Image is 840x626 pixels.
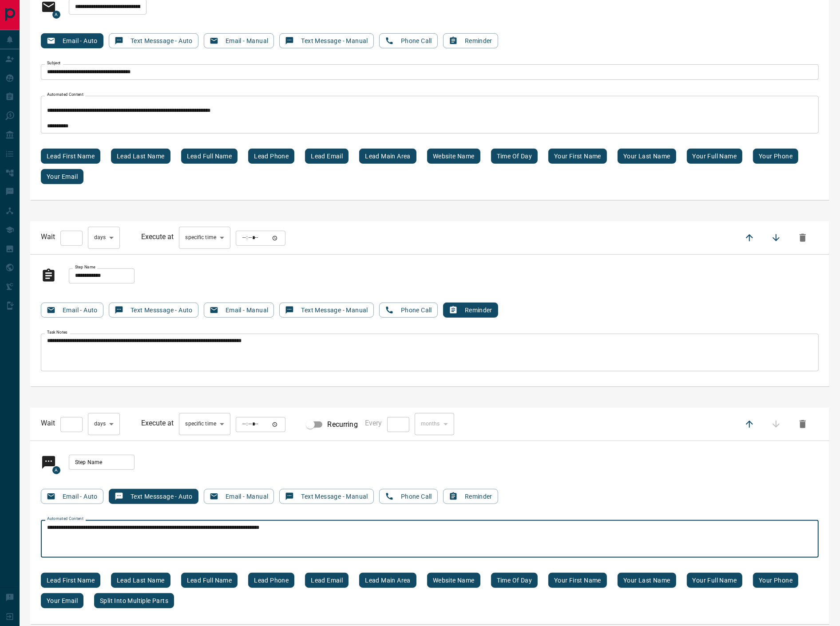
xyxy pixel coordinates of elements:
[427,573,480,588] button: Website name
[379,303,438,318] button: Phone Call
[109,33,198,48] button: Text Messsage - Auto
[443,489,498,504] button: Reminder
[491,573,538,588] button: Time of day
[359,149,416,164] button: Lead main area
[41,489,103,504] button: Email - Auto
[687,573,743,588] button: Your full name
[47,330,67,335] label: Task Notes
[753,573,798,588] button: Your phone
[415,413,454,435] div: month s
[179,413,230,435] div: specific time
[41,413,120,435] div: Wait
[94,593,174,608] button: Split into multiple parts
[41,169,83,184] button: Your email
[41,573,100,588] button: Lead first name
[443,33,498,48] button: Reminder
[47,92,83,98] label: Automated Content
[88,413,120,435] div: day s
[328,419,358,430] span: Recurring
[359,573,416,588] button: Lead main area
[204,33,274,48] button: Email - Manual
[88,227,120,249] div: day s
[52,466,60,474] span: A
[204,489,274,504] button: Email - Manual
[491,149,538,164] button: Time of day
[305,149,349,164] button: Lead email
[427,149,480,164] button: Website name
[618,149,676,164] button: Your last name
[753,149,798,164] button: Your phone
[111,149,170,164] button: Lead last name
[305,573,349,588] button: Lead email
[41,227,120,249] div: Wait
[204,303,274,318] button: Email - Manual
[41,149,100,164] button: Lead first name
[279,489,373,504] button: Text Message - Manual
[548,149,607,164] button: Your first name
[47,516,83,522] label: Automated Content
[248,573,294,588] button: Lead phone
[109,303,198,318] button: Text Messsage - Auto
[618,573,676,588] button: Your last name
[47,60,61,66] label: Subject
[248,149,294,164] button: Lead phone
[179,227,230,249] div: specific time
[279,33,373,48] button: Text Message - Manual
[41,33,103,48] button: Email - Auto
[75,264,95,270] label: Step Name
[181,573,238,588] button: Lead full name
[379,489,438,504] button: Phone Call
[181,149,238,164] button: Lead full name
[365,419,382,427] span: Every
[443,303,498,318] button: Reminder
[52,11,60,19] span: A
[141,227,285,249] div: Execute at
[687,149,743,164] button: Your full name
[548,573,607,588] button: Your first name
[379,33,438,48] button: Phone Call
[141,413,285,435] div: Execute at
[109,489,198,504] button: Text Messsage - Auto
[111,573,170,588] button: Lead last name
[41,593,83,608] button: Your email
[279,303,373,318] button: Text Message - Manual
[41,303,103,318] button: Email - Auto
